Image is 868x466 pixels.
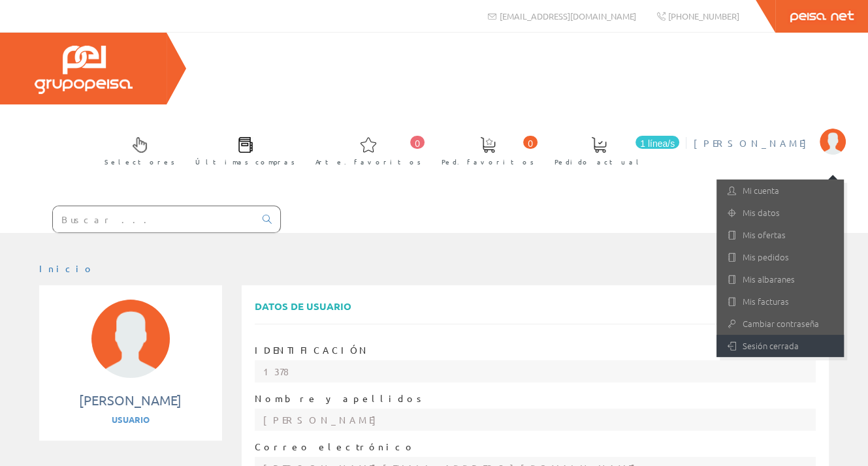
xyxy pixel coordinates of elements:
font: Mis facturas [743,295,789,307]
a: Inicio [39,262,95,274]
font: Usuario [112,414,150,425]
input: Buscar ... [53,206,255,232]
a: 1 línea/s Pedido actual [541,126,683,174]
font: Mis datos [743,206,780,219]
font: [PERSON_NAME] [694,137,813,149]
font: Datos de usuario [255,300,351,313]
a: Sesión cerrada [716,335,844,357]
a: Mis datos [716,202,844,224]
a: Mi cuenta [716,179,844,202]
a: Mis pedidos [716,246,844,268]
font: Mi cuenta [743,184,779,196]
img: Grupo Peisa [35,46,133,94]
font: Mis albaranes [743,273,795,285]
a: Mis ofertas [716,224,844,246]
font: [PERSON_NAME] [79,392,182,408]
font: Nombre y apellidos [255,392,426,404]
a: Últimas compras [182,126,302,174]
font: Mis pedidos [743,251,789,263]
a: [PERSON_NAME] [694,126,846,138]
font: Cambiar contraseña [743,317,819,330]
font: Mis ofertas [743,228,786,241]
a: Mis albaranes [716,268,844,290]
font: IDENTIFICACIÓN [255,344,370,356]
font: Selectores [104,157,175,166]
font: 0 [528,138,533,149]
font: [PHONE_NUMBER] [668,10,739,22]
font: 1 línea/s [640,138,675,149]
a: Selectores [91,126,182,174]
font: Ped. favoritos [442,157,534,166]
font: Correo electrónico [255,441,415,452]
a: Mis facturas [716,290,844,313]
font: Pedido actual [555,157,643,166]
font: [EMAIL_ADDRESS][DOMAIN_NAME] [500,10,636,22]
font: Arte. favoritos [315,157,421,166]
font: Sesión cerrada [743,339,799,352]
a: Cambiar contraseña [716,313,844,335]
font: Últimas compras [195,157,295,166]
font: 0 [415,138,420,149]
